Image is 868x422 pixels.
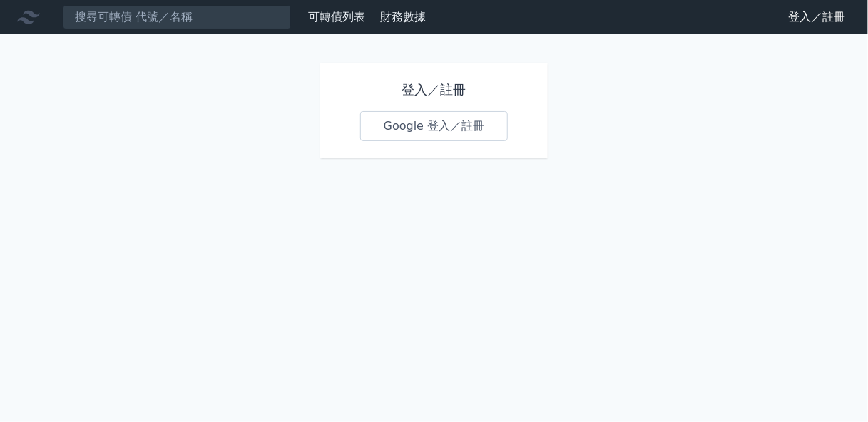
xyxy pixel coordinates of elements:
[360,111,509,141] a: Google 登入／註冊
[308,10,365,24] a: 可轉債列表
[63,5,291,29] input: 搜尋可轉債 代號／名稱
[777,6,857,29] a: 登入／註冊
[380,10,426,24] a: 財務數據
[360,80,509,100] h1: 登入／註冊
